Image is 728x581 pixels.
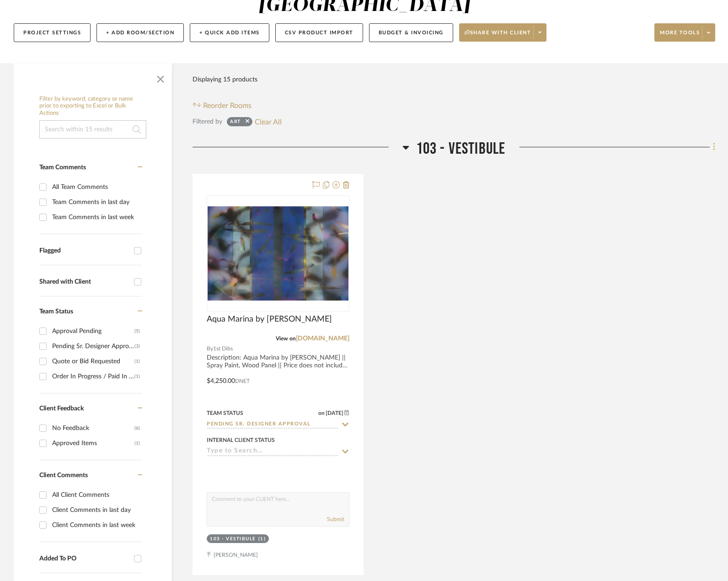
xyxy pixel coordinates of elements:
div: Art [230,118,241,128]
div: Team Comments in last day [52,195,140,210]
div: Approved Items [52,436,134,451]
span: Aqua Marina by [PERSON_NAME] [207,314,332,324]
div: All Client Comments [52,488,140,502]
div: Client Comments in last day [52,503,140,517]
div: Quote or Bid Requested [52,354,134,369]
div: (1) [134,369,140,384]
div: Pending Sr. Designer Approval [52,339,134,354]
span: By [207,344,213,353]
input: Type to Search… [207,420,338,429]
span: More tools [660,29,700,43]
button: CSV Product Import [275,23,363,42]
div: Approval Pending [52,324,134,339]
div: Internal Client Status [207,436,275,444]
div: 103 - Vestibule [210,536,256,543]
div: Filtered by [193,117,222,127]
a: [DOMAIN_NAME] [296,335,349,342]
button: Submit [327,515,344,523]
div: (1) [258,536,266,543]
button: Close [151,68,170,86]
div: No Feedback [52,421,134,436]
img: Aqua Marina by Melisa Taylor Metzger [208,206,348,301]
h6: Filter by keyword, category or name prior to exporting to Excel or Bulk Actions [39,96,146,117]
span: Client Feedback [39,405,84,412]
button: Reorder Rooms [193,100,252,111]
div: (6) [134,421,140,436]
div: (3) [134,339,140,354]
div: (1) [134,436,140,451]
div: (1) [134,354,140,369]
div: Displaying 15 products [193,70,257,89]
div: Client Comments in last week [52,518,140,533]
button: + Quick Add Items [190,23,269,42]
div: Order In Progress / Paid In Full w/ Freight, No Balance due [52,369,134,384]
span: 1st Dibs [213,344,233,353]
div: Added To PO [39,555,129,563]
button: Share with client [459,23,547,42]
button: More tools [654,23,715,42]
div: Shared with Client [39,278,129,286]
div: Team Status [207,409,243,417]
span: 103 - Vestibule [416,139,506,159]
input: Type to Search… [207,447,338,456]
span: Reorder Rooms [203,100,252,111]
div: Flagged [39,247,129,255]
div: All Team Comments [52,180,140,194]
input: Search within 15 results [39,120,146,139]
span: Team Status [39,308,73,315]
span: View on [276,336,296,341]
button: Budget & Invoicing [369,23,453,42]
button: Clear All [255,116,282,128]
span: Team Comments [39,164,86,171]
button: Project Settings [14,23,91,42]
span: [DATE] [325,410,344,416]
div: (5) [134,324,140,339]
button: + Add Room/Section [96,23,184,42]
div: Team Comments in last week [52,210,140,225]
span: Client Comments [39,472,88,479]
span: on [318,410,325,416]
span: Share with client [465,29,531,43]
